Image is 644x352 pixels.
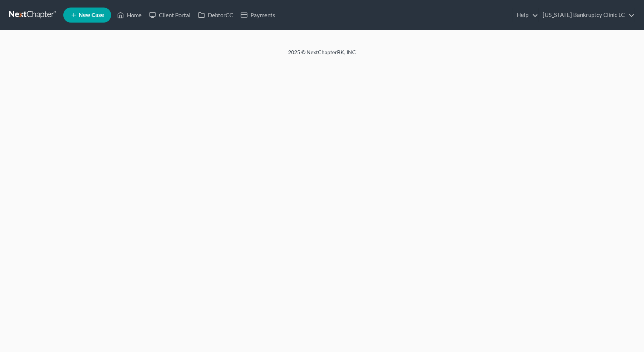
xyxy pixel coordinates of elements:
a: Help [513,8,538,22]
a: Payments [237,8,279,22]
a: DebtorCC [194,8,237,22]
a: [US_STATE] Bankruptcy Clinic LC [539,8,635,22]
new-legal-case-button: New Case [63,8,111,23]
a: Client Portal [145,8,194,22]
a: Home [113,8,145,22]
div: 2025 © NextChapterBK, INC [107,49,537,62]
